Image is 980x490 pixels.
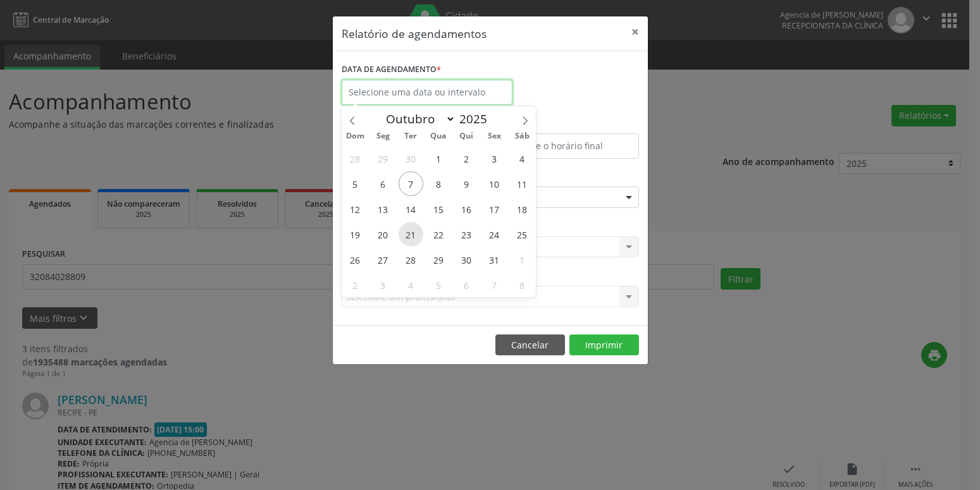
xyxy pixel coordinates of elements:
[397,132,425,140] span: Ter
[399,171,423,196] span: Outubro 7, 2025
[343,197,368,221] span: Outubro 12, 2025
[426,197,451,221] span: Outubro 15, 2025
[426,273,451,297] span: Novembro 5, 2025
[482,222,507,247] span: Outubro 24, 2025
[425,132,452,140] span: Qua
[456,111,497,127] input: Year
[454,171,479,196] span: Outubro 9, 2025
[454,273,479,297] span: Novembro 6, 2025
[482,146,507,171] span: Outubro 3, 2025
[371,222,395,247] span: Outubro 20, 2025
[482,247,507,272] span: Outubro 31, 2025
[371,273,395,297] span: Novembro 3, 2025
[510,222,535,247] span: Outubro 25, 2025
[371,171,395,196] span: Outubro 6, 2025
[623,16,648,47] button: Close
[342,80,512,105] input: Selecione uma data ou intervalo
[426,146,451,171] span: Outubro 1, 2025
[399,247,423,272] span: Outubro 28, 2025
[342,25,487,42] h5: Relatório de agendamentos
[454,146,479,171] span: Outubro 2, 2025
[343,247,368,272] span: Outubro 26, 2025
[510,273,535,297] span: Novembro 8, 2025
[482,171,507,196] span: Outubro 10, 2025
[482,197,507,221] span: Outubro 17, 2025
[369,132,397,140] span: Seg
[343,171,368,196] span: Outubro 5, 2025
[510,146,535,171] span: Outubro 4, 2025
[342,60,441,80] label: DATA DE AGENDAMENTO
[569,334,639,356] button: Imprimir
[452,132,480,140] span: Qui
[342,132,369,140] span: Dom
[508,132,536,140] span: Sáb
[380,110,456,128] select: Month
[426,222,451,247] span: Outubro 22, 2025
[343,273,368,297] span: Novembro 2, 2025
[371,197,395,221] span: Outubro 13, 2025
[510,197,535,221] span: Outubro 18, 2025
[493,133,639,159] input: Selecione o horário final
[510,247,535,272] span: Novembro 1, 2025
[399,146,423,171] span: Setembro 30, 2025
[480,132,508,140] span: Sex
[399,197,423,221] span: Outubro 14, 2025
[454,247,479,272] span: Outubro 30, 2025
[371,247,395,272] span: Outubro 27, 2025
[343,146,368,171] span: Setembro 28, 2025
[454,197,479,221] span: Outubro 16, 2025
[399,273,423,297] span: Novembro 4, 2025
[482,273,507,297] span: Novembro 7, 2025
[510,171,535,196] span: Outubro 11, 2025
[454,222,479,247] span: Outubro 23, 2025
[399,222,423,247] span: Outubro 21, 2025
[426,171,451,196] span: Outubro 8, 2025
[343,222,368,247] span: Outubro 19, 2025
[426,247,451,272] span: Outubro 29, 2025
[495,334,565,356] button: Cancelar
[371,146,395,171] span: Setembro 29, 2025
[493,114,639,133] label: ATÉ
